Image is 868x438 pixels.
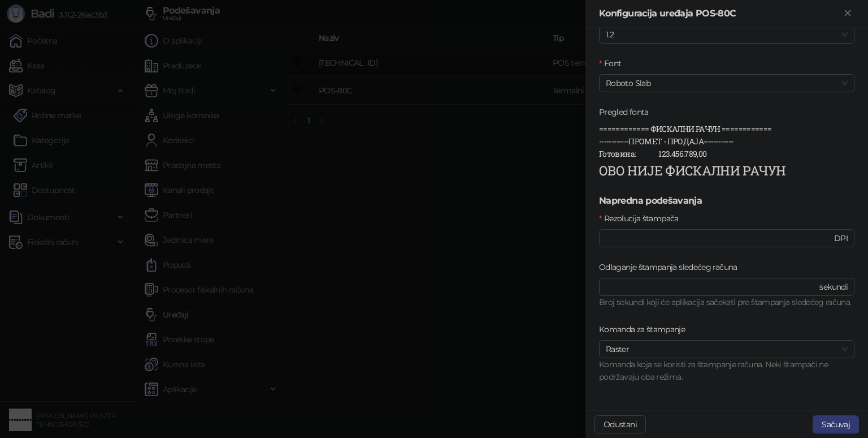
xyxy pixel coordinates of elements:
button: Odustani [594,415,646,433]
input: Odlaganje štampanja sledećeg računa Odlaganje štampanja sledećeg računa [606,281,817,293]
div: Konfiguracija uređaja POS-80C [599,7,841,20]
button: Sačuvaj [813,415,859,433]
div: Broj sekundi koji će aplikacija sačekati pre štampanja sledećeg računa. [599,296,854,310]
div: Komanda koja se koristi za štampanje računa. Neki štampači ne podržavaju oba režima. [599,358,854,383]
span: Raster [606,341,848,358]
span: ============ ФИСКАЛНИ РАЧУН ============ ------------ПРОМЕТ - ПРОДАЈА------------ Готовина: 123.4... [599,123,785,178]
label: Komanda za štampanje [599,323,692,336]
label: Rezolucija štampača [599,212,685,225]
input: Rezolucija štampača Rezolucija štampača [606,232,832,244]
h5: Napredna podešavanja [599,194,854,208]
button: Zatvori [841,7,854,20]
span: DPI [834,232,848,244]
span: ОВО НИЈЕ ФИСКАЛНИ РАЧУН [599,162,785,179]
label: Font [599,57,628,70]
span: Roboto Slab [606,75,848,92]
label: Pregled fonta [599,106,656,118]
span: sekundi [819,281,848,293]
label: Odlaganje štampanja sledećeg računa [599,261,744,273]
span: 1.2 [606,26,848,43]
